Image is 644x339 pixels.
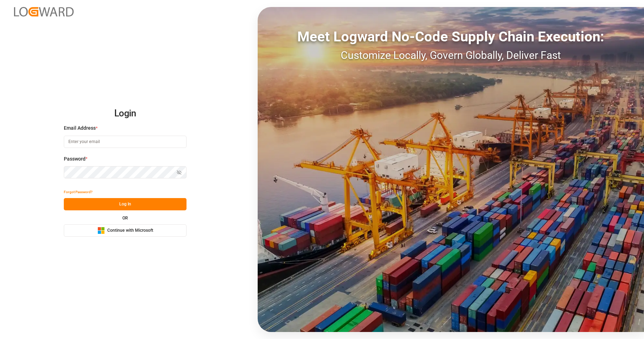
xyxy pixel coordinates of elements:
[107,228,153,234] span: Continue with Microsoft
[64,186,93,198] button: Forgot Password?
[64,136,187,148] input: Enter your email
[64,198,187,210] button: Log In
[122,216,128,220] small: OR
[64,124,96,132] span: Email Address
[14,7,74,16] img: Logward_new_orange.png
[64,224,187,237] button: Continue with Microsoft
[64,155,86,163] span: Password
[258,47,644,63] div: Customize Locally, Govern Globally, Deliver Fast
[64,102,187,125] h2: Login
[258,26,644,47] div: Meet Logward No-Code Supply Chain Execution:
